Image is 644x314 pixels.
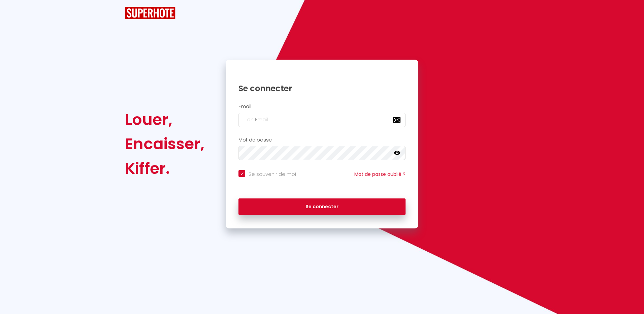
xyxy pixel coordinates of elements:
[238,137,406,143] h2: Mot de passe
[238,198,406,215] button: Se connecter
[238,113,406,127] input: Ton Email
[238,104,406,109] h2: Email
[238,83,406,94] h1: Se connecter
[354,171,406,178] a: Mot de passe oublié ?
[125,7,175,19] img: SuperHote logo
[125,107,204,132] div: Louer,
[125,156,204,181] div: Kiffer.
[125,132,204,156] div: Encaisser,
